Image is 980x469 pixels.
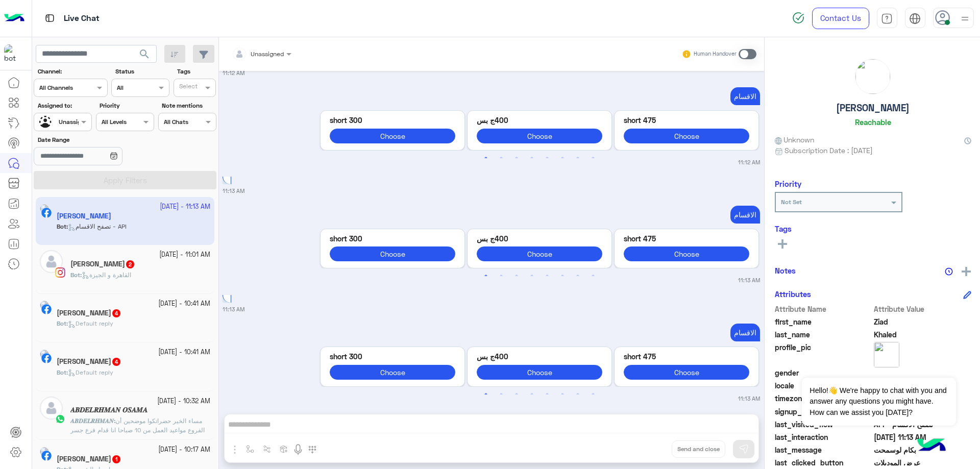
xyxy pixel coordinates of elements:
button: 5 of 4 [542,389,552,400]
h6: Notes [775,266,796,275]
p: 475 short [624,115,749,126]
img: defaultAdmin.png [40,397,63,419]
span: 2 [126,260,134,268]
span: Bot [57,368,66,376]
button: 7 of 4 [573,153,583,163]
img: picture [855,59,890,94]
img: defaultAdmin.png [40,250,63,273]
p: 10/10/2025, 11:13 AM [730,324,760,341]
button: 4 of 4 [527,153,537,163]
p: 300 short [330,115,455,126]
small: [DATE] - 10:32 AM [157,397,210,406]
p: 475 short [624,351,749,362]
small: 11:13 AM [223,305,244,313]
span: 4 [112,358,120,366]
h5: [PERSON_NAME] [836,102,910,114]
label: Tags [177,67,215,76]
p: 400ج بس [477,115,602,126]
p: 300 short [330,233,455,244]
b: : [70,271,82,279]
span: last_visited_flow [775,419,872,430]
small: 11:12 AM [738,158,760,166]
img: tab [43,12,56,24]
span: Khaled [874,329,971,340]
img: hulul-logo.png [914,428,949,464]
small: [DATE] - 10:17 AM [158,445,210,455]
button: 3 of 4 [511,153,522,163]
span: مساء الخير حضراتكوا موضحين أن الفروع مواعيد العمل من 10 صباحا انا قدام فرع جسر السويس بقالي نص سا... [70,417,205,452]
span: first_name [775,316,872,327]
small: 11:12 AM [223,69,244,77]
span: locale [775,380,872,391]
button: Choose [477,129,602,143]
button: Choose [477,246,602,261]
button: Choose [624,129,749,143]
h5: Ibrahim Elsonni [57,455,121,463]
button: 8 of 4 [588,271,598,281]
span: Subscription Date : [DATE] [785,145,873,156]
img: notes [945,267,953,276]
img: Instagram [55,267,65,278]
small: 11:13 AM [738,276,760,284]
button: 1 of 4 [481,389,491,400]
img: add [962,267,971,276]
a: tab [877,8,897,29]
span: 1 [112,455,120,463]
small: [DATE] - 10:41 AM [158,348,210,357]
button: Choose [624,365,749,380]
label: Channel: [38,67,107,76]
button: Choose [330,246,455,261]
span: 4 [112,309,120,317]
img: WhatsApp [55,414,65,424]
img: spinner [792,12,804,24]
span: Default reply [68,368,113,376]
button: Send and close [672,440,725,458]
span: Bot [57,319,66,327]
span: Attribute Value [874,304,971,314]
span: Ziad [874,316,971,327]
button: 1 of 4 [481,153,491,163]
button: Choose [624,246,749,261]
span: search [138,48,151,60]
small: Human Handover [694,50,737,58]
b: : [57,319,68,327]
p: 475 short [624,233,749,244]
h5: 𝑨𝑩𝑫𝑬𝑳𝑹𝑯𝑴𝑨𝑵 𝑶𝑺𝑨𝑴𝑨 [70,406,148,414]
button: 2 of 4 [496,389,506,400]
span: Unknown [775,134,815,145]
img: Facebook [41,451,52,461]
b: : [70,417,115,425]
h5: Mohamed Afify [57,357,121,366]
button: Apply Filters [34,171,216,189]
img: profile [959,12,971,25]
button: 7 of 4 [573,271,583,281]
label: Assigned to: [38,101,91,110]
span: last_message [775,445,872,455]
button: 8 of 4 [588,389,598,400]
span: Hello!👋 We're happy to chat with you and answer any questions you might have. How can we assist y... [802,378,955,426]
img: picture [40,350,49,359]
h6: Attributes [775,289,811,299]
button: 6 of 4 [557,389,568,400]
h5: Ahmed Mohamed [57,309,121,317]
img: 713415422032625 [4,44,22,63]
img: Logo [4,8,24,29]
button: 3 of 4 [511,389,522,400]
button: 5 of 4 [542,153,552,163]
span: last_clicked_button [775,457,872,468]
p: 400ج بس [477,351,602,362]
button: 6 of 4 [557,153,568,163]
button: 4 of 4 [527,271,537,281]
p: 300 short [330,351,455,362]
img: tab [881,13,893,24]
img: picture [874,342,899,367]
h5: Mohamed Assem [70,260,135,268]
small: 11:13 AM [223,187,244,195]
span: signup_date [775,406,872,417]
small: [DATE] - 10:41 AM [158,299,210,309]
img: picture [40,301,49,310]
h6: Reachable [855,117,891,127]
button: 4 of 4 [527,389,537,400]
img: picture [40,447,49,456]
div: Select [178,82,198,93]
